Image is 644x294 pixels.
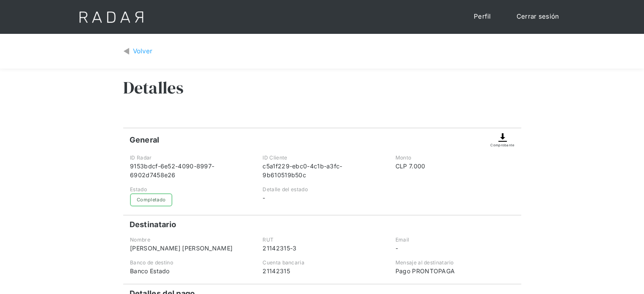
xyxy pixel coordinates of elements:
[395,244,514,253] div: -
[130,267,249,275] div: Banco Estado
[465,8,500,25] a: Perfil
[263,193,381,202] div: -
[130,162,249,179] div: 9153bdcf-6e52-4090-8997-6902d7458e26
[263,244,381,253] div: 21142315-3
[130,236,249,244] div: Nombre
[130,220,177,230] h4: Destinatario
[130,186,249,193] div: Estado
[395,259,514,267] div: Mensaje al destinatario
[263,267,381,275] div: 21142315
[263,162,381,179] div: c5a1f229-ebc0-4c1b-a3fc-9b610519b50c
[263,236,381,244] div: RUT
[395,236,514,244] div: Email
[263,259,381,267] div: Cuenta bancaria
[395,154,514,162] div: Monto
[130,244,249,253] div: [PERSON_NAME] [PERSON_NAME]
[123,47,153,56] a: Volver
[490,143,514,148] div: Comprobante
[130,259,249,267] div: Banco de destino
[263,154,381,162] div: ID Cliente
[130,193,172,206] div: Completado
[130,135,160,145] h4: General
[498,132,508,143] img: Descargar comprobante
[263,186,381,193] div: Detalle del estado
[395,267,514,275] div: Pago PRONTOPAGA
[123,77,183,98] h3: Detalles
[130,154,249,162] div: ID Radar
[133,47,153,56] div: Volver
[395,162,514,170] div: CLP 7.000
[508,8,568,25] a: Cerrar sesión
